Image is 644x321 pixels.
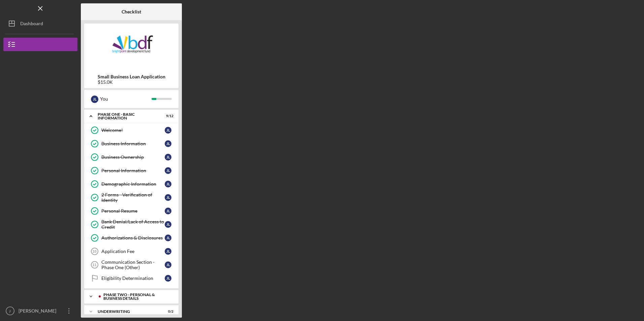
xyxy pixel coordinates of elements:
[165,194,171,201] div: j l
[103,293,170,300] div: PHASE TWO - PERSONAL & BUSINESS DETAILS
[88,123,175,137] a: Welcome!jl
[84,27,179,67] img: Product logo
[88,272,175,285] a: Eligibility Determinationjl
[101,249,165,254] div: Application Fee
[101,128,165,133] div: Welcome!
[9,309,11,313] text: jl
[3,304,77,318] button: jl[PERSON_NAME]
[165,261,171,268] div: j l
[92,263,96,267] tspan: 11
[161,310,173,314] div: 0 / 2
[101,219,165,230] div: Bank Denial/Lack of Access to Credit
[88,231,175,245] a: Authorizations & Disclosuresjl
[165,154,171,160] div: j l
[91,96,98,103] div: j l
[101,168,165,173] div: Personal Information
[165,140,171,147] div: j l
[101,276,165,281] div: Eligibility Determination
[101,208,165,214] div: Personal Resume
[88,137,175,150] a: Business Informationjl
[98,310,157,314] div: Underwriting
[101,192,165,203] div: 2 Forms - Verification of Identity
[88,258,175,272] a: 11Communication Section - Phase One (Other)jl
[98,112,157,120] div: Phase One - Basic Information
[165,275,171,282] div: j l
[3,17,77,30] button: Dashboard
[165,235,171,241] div: j l
[100,93,152,105] div: You
[165,221,171,228] div: j l
[122,9,141,14] b: Checklist
[88,191,175,204] a: 2 Forms - Verification of Identityjl
[101,141,165,146] div: Business Information
[101,235,165,241] div: Authorizations & Disclosures
[161,114,173,118] div: 9 / 12
[17,304,61,319] div: [PERSON_NAME]
[165,127,171,134] div: j l
[165,167,171,174] div: j l
[101,154,165,160] div: Business Ownership
[88,164,175,177] a: Personal Informationjl
[101,259,165,270] div: Communication Section - Phase One (Other)
[92,249,96,253] tspan: 10
[88,150,175,164] a: Business Ownershipjl
[165,208,171,214] div: j l
[98,79,165,85] div: $15.0K
[165,181,171,187] div: j l
[101,181,165,187] div: Demographic Information
[165,248,171,255] div: j l
[88,177,175,191] a: Demographic Informationjl
[98,74,165,79] b: Small Business Loan Application
[88,204,175,218] a: Personal Resumejl
[88,218,175,231] a: Bank Denial/Lack of Access to Creditjl
[88,245,175,258] a: 10Application Feejl
[20,17,43,32] div: Dashboard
